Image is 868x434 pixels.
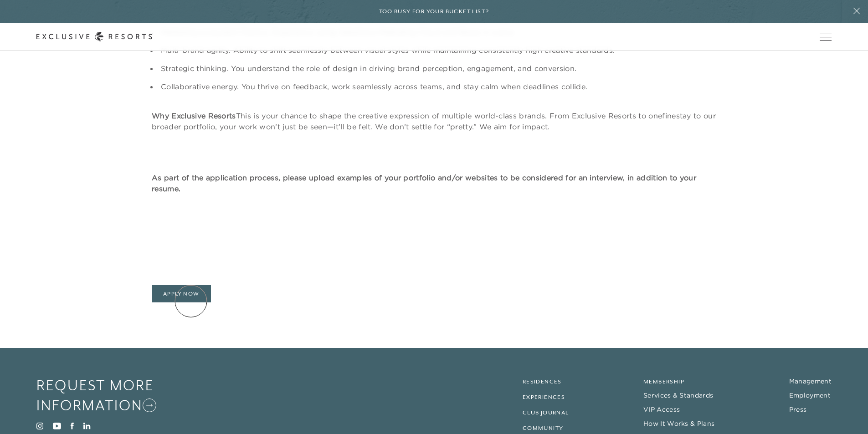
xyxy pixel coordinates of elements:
[379,7,489,16] h6: Too busy for your bucket list?
[152,285,211,302] a: Apply Now
[158,63,716,74] li: Strategic thinking. You understand the role of design in driving brand perception, engagement, an...
[152,173,696,193] strong: As part of the application process, please upload examples of your portfolio and/or websites to b...
[523,378,562,385] a: Residences
[789,405,807,414] a: Press
[152,111,236,120] strong: Why Exclusive Resorts
[523,394,565,400] a: Experiences
[643,405,680,414] a: VIP Access
[643,391,713,399] a: Services & Standards
[523,425,564,431] a: Community
[152,110,716,132] p: This is your chance to shape the creative expression of multiple world-class brands. From Exclusi...
[643,419,714,428] a: How It Works & Plans
[643,378,684,385] a: Membership
[789,391,831,399] a: Employment
[523,409,569,416] a: Club Journal
[820,34,832,40] button: Open navigation
[158,81,716,92] li: Collaborative energy. You thrive on feedback, work seamlessly across teams, and stay calm when de...
[789,377,832,385] a: Management
[36,375,192,416] a: Request More Information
